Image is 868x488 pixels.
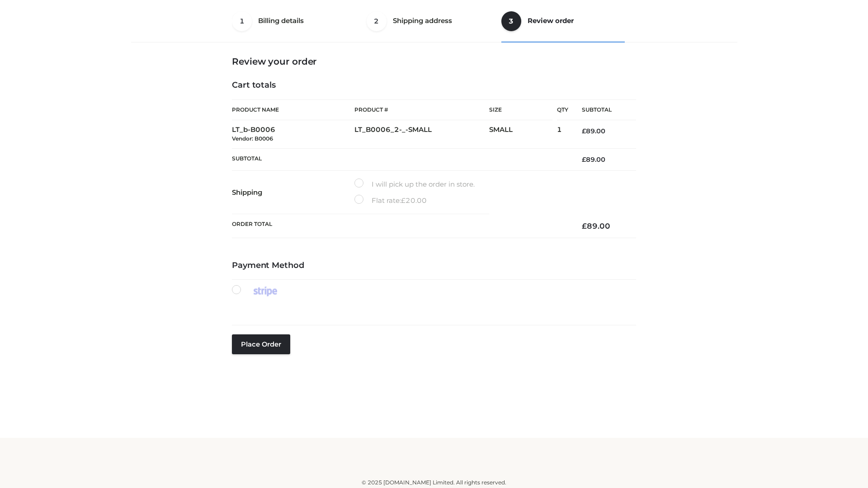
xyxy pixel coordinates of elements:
span: £ [582,155,586,164]
th: Subtotal [232,148,568,170]
span: £ [401,196,406,205]
span: £ [582,221,587,230]
th: Qty [557,99,568,120]
small: Vendor: B0006 [232,135,273,142]
h4: Payment Method [232,261,636,271]
td: LT_b-B0006 [232,120,354,149]
bdi: 89.00 [582,221,610,230]
h4: Cart totals [232,80,636,90]
bdi: 89.00 [582,155,605,164]
th: Product Name [232,99,354,120]
button: Place order [232,334,290,354]
th: Product # [354,99,489,120]
th: Subtotal [568,100,636,120]
label: Flat rate: [354,195,427,206]
bdi: 20.00 [401,196,427,205]
div: © 2025 [DOMAIN_NAME] Limited. All rights reserved. [134,478,734,487]
td: 1 [557,120,568,149]
td: LT_B0006_2-_-SMALL [354,120,489,149]
bdi: 89.00 [582,127,605,135]
th: Order Total [232,214,568,238]
th: Shipping [232,171,354,214]
th: Size [489,100,552,120]
span: £ [582,127,586,135]
h3: Review your order [232,56,636,67]
td: SMALL [489,120,557,149]
label: I will pick up the order in store. [354,178,475,190]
